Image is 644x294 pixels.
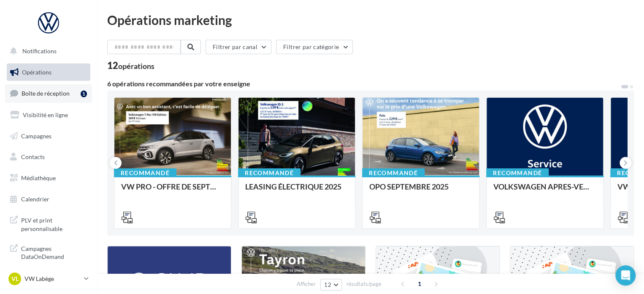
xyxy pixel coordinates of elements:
[346,280,382,288] span: résultats/page
[21,243,87,261] span: Campagnes DataOnDemand
[11,275,19,283] span: VL
[5,127,92,145] a: Campagnes
[23,111,68,118] span: Visibilité en ligne
[486,168,549,178] div: Recommandé
[493,182,596,199] div: VOLKSWAGEN APRES-VENTE
[369,182,472,199] div: OPO SEPTEMBRE 2025
[22,69,51,76] span: Opérations
[206,40,271,54] button: Filtrer par canal
[114,168,176,178] div: Recommandé
[22,90,70,97] span: Boîte de réception
[615,265,636,286] div: Open Intercom Messenger
[238,168,300,178] div: Recommandé
[5,239,92,264] a: Campagnes DataOnDemand
[107,14,634,26] div: Opérations marketing
[7,271,90,287] a: VL VW Labège
[5,148,92,166] a: Contacts
[81,91,87,97] div: 1
[245,182,348,199] div: LEASING ÉLECTRIQUE 2025
[320,279,342,291] button: 12
[297,280,316,288] span: Afficher
[21,132,51,139] span: Campagnes
[21,174,56,181] span: Médiathèque
[5,84,92,102] a: Boîte de réception1
[24,275,81,283] p: VW Labège
[5,106,92,124] a: Visibilité en ligne
[5,63,92,81] a: Opérations
[107,80,620,87] div: 6 opérations recommandées par votre enseigne
[22,47,57,55] span: Notifications
[21,195,49,203] span: Calendrier
[121,182,224,199] div: VW PRO - OFFRE DE SEPTEMBRE 25
[5,211,92,236] a: PLV et print personnalisable
[21,214,87,233] span: PLV et print personnalisable
[5,169,92,187] a: Médiathèque
[21,153,45,160] span: Contacts
[118,62,154,70] div: opérations
[413,277,426,291] span: 1
[324,281,331,288] span: 12
[107,61,154,70] div: 12
[362,168,425,178] div: Recommandé
[276,40,353,54] button: Filtrer par catégorie
[5,42,89,60] button: Notifications
[5,190,92,208] a: Calendrier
